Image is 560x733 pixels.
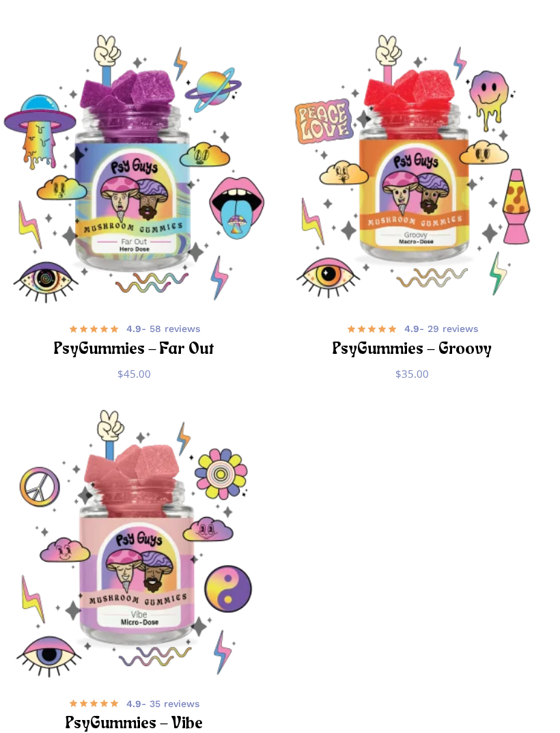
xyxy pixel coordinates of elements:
bdi: 35.00 [395,367,429,381]
bdi: 45.00 [117,367,151,381]
span: - 58 reviews [126,322,200,335]
a: PsyGummies - Groovy [279,35,547,303]
a: 4.9- 29 reviews PsyGummies – Groovy [296,320,530,357]
span: $ [117,367,124,381]
a: 4.9- 58 reviews PsyGummies – Far Out [17,320,251,357]
h2: PsyGummies – Groovy [296,337,530,363]
b: 4.9 [404,323,419,334]
span: $ [395,367,402,381]
a: 4.9- 35 reviews PsyGummies – Vibe [17,695,251,731]
span: - 35 reviews [126,697,199,710]
b: 4.9 [126,323,141,334]
h2: PsyGummies – Far Out [17,337,251,363]
b: 4.9 [126,698,141,709]
img: Psychedelic mushroom gummies jar with colorful designs. [279,35,547,303]
span: - 29 reviews [404,322,478,335]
